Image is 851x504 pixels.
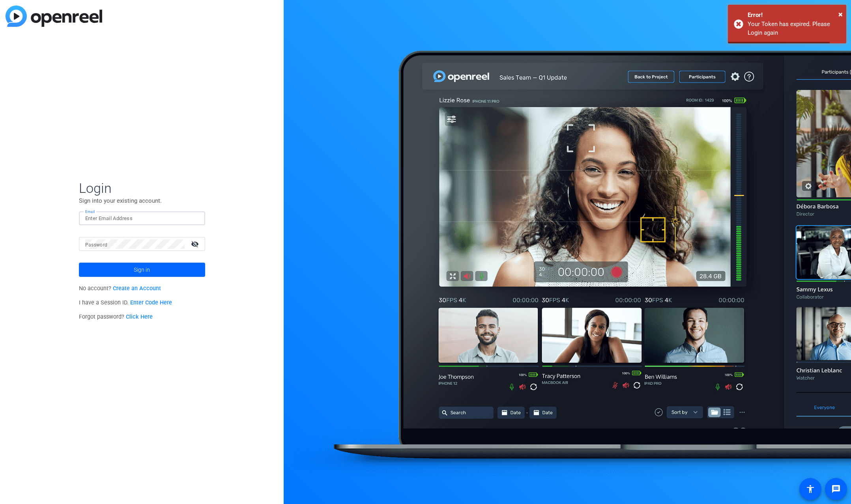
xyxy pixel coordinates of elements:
p: Sign into your existing account. [79,196,205,205]
mat-icon: visibility_off [186,238,205,250]
img: blue-gradient.svg [6,6,102,27]
span: × [838,9,843,19]
mat-label: Password [85,242,108,248]
span: Forgot password? [79,314,153,320]
button: Close [838,8,843,20]
div: Error! [748,11,840,20]
a: Click Here [126,314,153,320]
a: Enter Code Here [130,299,172,306]
button: Sign in [79,263,205,277]
mat-icon: accessibility [806,484,815,494]
mat-icon: message [831,484,841,494]
input: Enter Email Address [85,214,199,223]
a: Create an Account [113,285,161,292]
span: Sign in [134,260,150,280]
span: Login [79,180,205,196]
div: Your Token has expired. Please Login again [748,20,840,37]
span: No account? [79,285,161,292]
span: I have a Session ID. [79,299,172,306]
mat-label: Email [85,209,95,214]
